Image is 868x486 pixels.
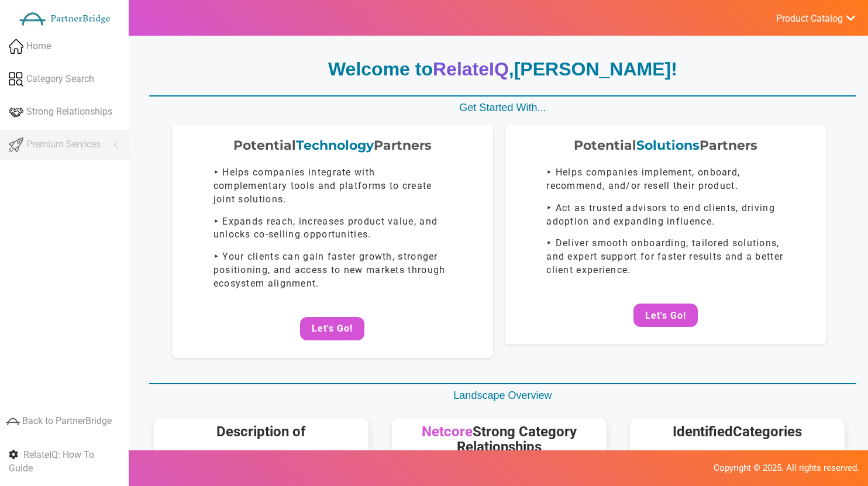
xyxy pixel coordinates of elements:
[213,250,452,291] p: ‣ Your clients can gain faster growth, stronger positioning, and access to new markets through ec...
[22,416,112,427] span: Back to PartnerBridge
[453,390,552,401] span: Landscape Overview
[6,415,20,429] img: greyIcon.png
[300,317,364,340] button: Let's Go!
[213,215,452,242] p: ‣ Expands reach, increases product value, and unlocks co-selling opportunities.
[9,449,94,474] span: RelateIQ: How To Guide
[459,102,546,113] span: Get Started With...
[213,166,452,206] p: ‣ Helps companies integrate with complementary tools and platforms to create joint solutions.
[184,136,482,154] div: Potential Partners
[763,10,856,26] a: Product Catalog
[776,13,843,25] span: Product Catalog
[26,73,94,86] span: Category Search
[296,137,374,153] span: Technology
[328,58,677,80] strong: Welcome to , !
[636,137,700,153] span: Solutions
[546,237,785,277] p: ‣ Deliver smooth onboarding, tailored solutions, and expert support for faster results and a bett...
[546,166,785,193] p: ‣ Helps companies implement, onboard, recommend, and/or resell their product.
[514,58,671,80] span: [PERSON_NAME]
[422,423,473,440] span: Netcore
[26,105,112,119] span: Strong Relationships
[433,58,509,80] span: RelateIQ
[516,136,815,154] div: Potential Partners
[9,462,859,474] p: Copyright © 2025. All rights reserved.
[160,424,363,439] h5: Description of
[26,40,51,53] span: Home
[398,424,601,455] h5: Strong Category Relationships
[546,202,785,229] p: ‣ Act as trusted advisors to end clients, driving adoption and expanding influence.
[636,424,839,439] h5: Identified Categories
[633,304,698,327] button: Let's Go!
